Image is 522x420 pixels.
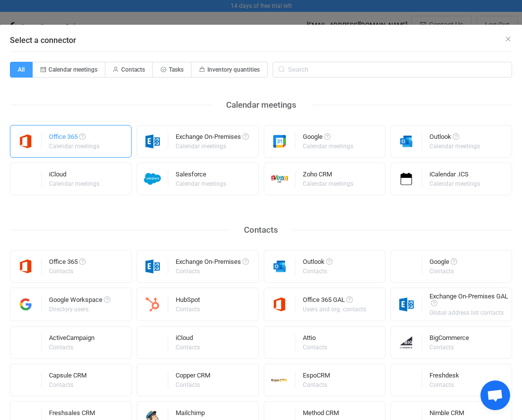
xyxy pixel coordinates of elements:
img: salesforce.png [137,170,168,187]
div: Contacts [176,382,209,388]
div: Contacts [429,268,456,274]
img: exchange.png [137,133,168,150]
div: EspoCRM [303,372,330,382]
div: Outlook [303,258,332,268]
div: Calendar meetings [49,143,99,149]
div: Calendar meetings [429,143,480,149]
div: Contacts [303,344,327,350]
div: Calendar meetings [176,181,226,187]
div: Contacts [49,268,84,274]
div: Google [303,133,355,143]
div: Nimble CRM [429,410,464,420]
div: Users and org. contacts [303,306,366,312]
button: Close [504,35,512,44]
img: outlook.png [264,258,295,275]
div: Office 365 [49,258,86,268]
div: iCloud [176,335,201,344]
div: Copper CRM [176,372,210,382]
div: Contacts [303,268,331,274]
div: Freshdesk [429,372,459,382]
div: Global address list contacts [429,310,510,316]
div: Calendar meetings [303,143,353,149]
div: Calendar meetings [176,143,247,149]
img: zoho-crm.png [264,170,295,187]
div: Zoho CRM [303,171,355,181]
img: exchange.png [391,296,422,313]
div: HubSpot [176,296,201,306]
div: ActiveCampaign [49,335,95,344]
img: espo-crm.png [264,372,295,388]
img: big-commerce.png [391,334,422,351]
div: Contacts [176,306,200,312]
div: Contacts [429,344,468,350]
div: Contacts [49,382,85,388]
img: google.png [264,133,295,150]
div: Exchange On-Premises [176,133,249,143]
img: icalendar.png [391,170,422,187]
img: icloud.png [137,334,168,351]
img: capsule.png [10,372,42,388]
span: Select a connector [10,36,76,45]
div: Contacts [176,268,247,274]
img: microsoft365.png [10,133,42,150]
div: Calendar meetings [49,181,99,187]
div: Calendar meetings [303,181,353,187]
img: google-workspace.png [10,296,42,313]
img: hubspot.png [137,296,168,313]
img: activecampaign.png [10,334,42,351]
img: outlook.png [391,133,422,150]
img: microsoft365.png [10,258,42,275]
input: Search [273,62,512,78]
img: exchange.png [137,258,168,275]
img: google-contacts.png [391,258,422,275]
div: Exchange On-Premises GAL [429,293,512,310]
div: BigCommerce [429,335,469,344]
div: Mailchimp [176,410,205,420]
div: Office 365 [49,133,101,143]
img: copper.png [137,372,168,388]
div: Google Workspace [49,296,110,306]
div: Contacts [176,344,200,350]
img: attio.png [264,334,295,351]
div: Method CRM [303,410,339,420]
img: microsoft365.png [264,296,295,313]
img: icloud-calendar.png [10,170,42,187]
div: Contacts [303,382,329,388]
div: iCloud [49,171,101,181]
div: Office 365 GAL [303,296,368,306]
div: Freshsales CRM [49,410,95,420]
div: Calendar meetings [211,97,311,113]
div: Calendar meetings [429,181,480,187]
div: Salesforce [176,171,228,181]
div: Contacts [49,344,93,350]
div: Google [429,258,457,268]
div: Open chat [480,380,510,410]
div: Contacts [229,222,293,238]
div: Exchange On-Premises [176,258,249,268]
img: freshdesk.png [391,372,422,388]
div: Directory users [49,306,109,312]
div: Capsule CRM [49,372,87,382]
div: Contacts [429,382,458,388]
div: Outlook [429,133,481,143]
div: iCalendar .ICS [429,171,481,181]
div: Attio [303,335,329,344]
